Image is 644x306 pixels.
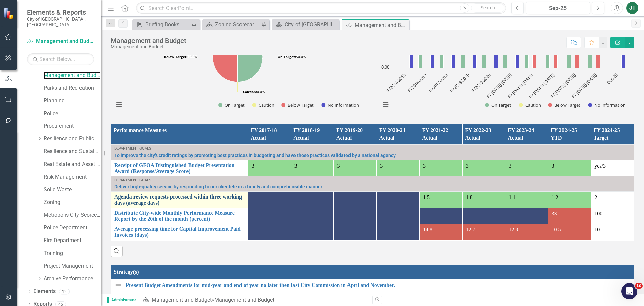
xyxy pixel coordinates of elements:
[44,173,101,181] a: Risk Management
[44,224,101,232] a: Police Department
[44,84,101,92] a: Parks and Recreation
[107,297,139,303] span: Administrator
[252,102,274,108] button: Show Caution
[126,282,632,288] a: Present Budget Amendments for mid-year and end of year no later then last City Commission in Apri...
[482,51,486,68] path: FY2019-2020, 1. On Target.
[215,20,259,29] div: Zoning Scorecard Evaluation and Recommendations
[111,160,248,176] td: Double-Click to Edit Right Click for Context Menu
[114,194,245,206] a: Agenda review requests processed within three working days (average days)
[278,54,306,59] text: 50.0%
[44,275,101,283] a: Archive Performance Reports Data
[44,211,101,219] a: Metropolis City Scorecard
[243,89,257,94] tspan: Caution:
[285,20,337,29] div: City of [GEOGRAPHIC_DATA]
[111,208,248,224] td: Double-Click to Edit Right Click for Context Menu
[503,51,507,68] path: FY 2020-2021, 1. On Target.
[321,102,359,108] button: Show No Information
[380,163,383,169] span: 3
[204,20,259,29] a: Zoning Scorecard Evaluation and Recommendations
[355,21,407,29] div: Management and Budget
[575,51,579,68] path: FY 2023-2024, 1. Below Target.
[381,64,389,70] text: 0.00
[164,54,197,59] text: 50.0%
[164,54,187,59] tspan: Below Target:
[509,194,516,200] span: 1.1
[114,147,630,151] div: Department Goals
[111,279,635,291] td: Double-Click to Edit Right Click for Context Menu
[594,194,597,200] span: 2
[548,102,581,108] button: Show Below Target
[3,8,15,19] img: ClearPoint Strategy
[466,163,469,169] span: 3
[237,32,263,82] path: On Target, 2.
[44,186,101,194] a: Solid Waste
[591,208,634,224] td: Double-Click to Edit
[281,102,314,108] button: Show Below Target
[111,176,634,192] td: Double-Click to Edit Right Click for Context Menu
[377,14,634,115] div: Chart. Highcharts interactive chart.
[27,53,94,65] input: Search Below...
[111,224,248,240] td: Double-Click to Edit Right Click for Context Menu
[594,211,602,216] span: 100
[114,184,630,189] a: Deliver high-quality service by responding to our clientele in a timely and comprehensible manner.
[506,72,534,100] text: FY [DATE]-[DATE]
[152,297,212,303] a: Management and Budget
[471,3,504,13] button: Search
[27,38,94,45] a: Management and Budget
[114,100,124,110] button: View chart menu, Chart
[111,44,186,49] div: Management and Budget
[294,163,297,169] span: 3
[594,227,600,232] span: 10
[114,226,245,238] a: Average processing time for Capital Improvement Paid Invoices (days)
[111,14,367,115] div: Chart. Highcharts interactive chart.
[114,294,122,302] img: Not Defined
[136,2,506,14] input: Search ClearPoint...
[519,102,541,108] button: Show Caution
[509,163,512,169] span: 3
[428,72,449,94] text: FY2017-2018
[44,72,101,79] a: Management and Budget
[145,20,190,29] div: Briefing Books
[419,51,422,68] path: FY2016-2017, 1. On Target.
[27,16,94,28] small: City of [GEOGRAPHIC_DATA], [GEOGRAPHIC_DATA]
[470,72,492,94] text: FY2019-2020
[423,227,432,232] span: 14.8
[44,148,101,156] a: Resilience and Sustainability
[594,163,606,169] span: yes/3
[466,194,473,200] span: 1.8
[114,178,630,182] div: Department Goals
[423,163,426,169] span: 3
[44,110,101,118] a: Police
[528,4,588,12] div: Sep-25
[59,289,70,294] div: 12
[588,102,625,108] button: Show No Information
[33,288,56,295] a: Elements
[509,227,518,232] span: 12.9
[111,37,186,44] div: Management and Budget
[407,72,428,94] text: FY2016-2017
[621,283,637,299] iframe: Intercom live chat
[111,14,365,115] svg: Interactive chart
[591,160,634,176] td: Double-Click to Edit
[449,72,471,94] text: FY2018-2019
[114,210,245,222] a: Distribute City-wide Monthly Performance Measure Report by the 20th of the month (percent)
[213,32,238,82] path: Below Target, 2.
[44,135,101,143] a: Resilience and Public Works
[111,145,634,160] td: Double-Click to Edit Right Click for Context Menu
[605,72,619,86] text: Dec-25
[554,51,558,68] path: FY 2022-2023, 1. Below Target.
[551,194,558,200] span: 1.2
[114,153,630,158] a: To improve the city's credit ratings by promoting best practices in budgeting and have those prac...
[626,2,638,14] button: JT
[44,199,101,206] a: Zoning
[214,297,274,303] div: Management and Budget
[528,72,555,100] text: FY [DATE]-[DATE]
[44,250,101,257] a: Training
[278,54,296,59] tspan: On Target:
[591,224,634,240] td: Double-Click to Edit
[274,20,337,29] a: City of [GEOGRAPHIC_DATA]
[461,51,465,68] path: FY2018-2019, 1. On Target.
[485,72,513,100] text: FY [DATE]-[DATE]
[134,20,190,29] a: Briefing Books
